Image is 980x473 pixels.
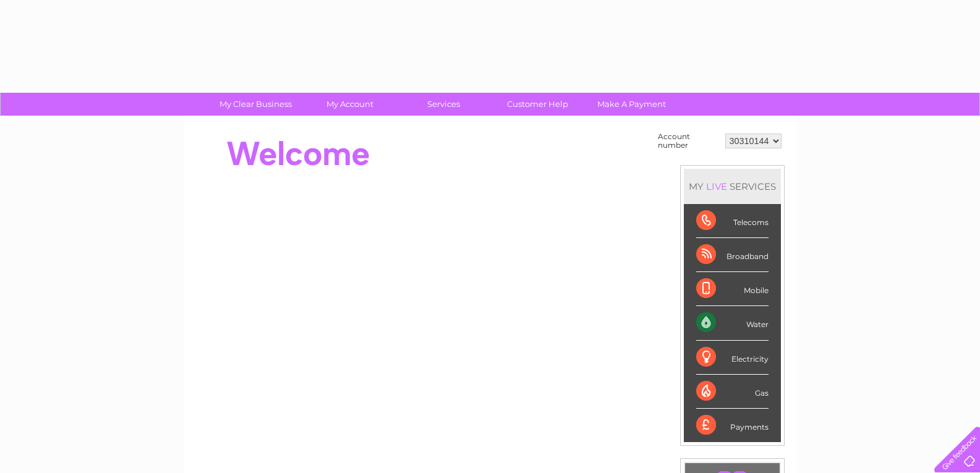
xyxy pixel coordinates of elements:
[696,306,769,340] div: Water
[696,204,769,238] div: Telecoms
[205,93,307,116] a: My Clear Business
[655,129,722,153] td: Account number
[299,93,401,116] a: My Account
[704,181,730,192] div: LIVE
[487,93,589,116] a: Customer Help
[696,341,769,375] div: Electricity
[393,93,495,116] a: Services
[696,409,769,442] div: Payments
[581,93,683,116] a: Make A Payment
[696,375,769,409] div: Gas
[696,238,769,272] div: Broadband
[684,169,781,204] div: MY SERVICES
[696,272,769,306] div: Mobile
